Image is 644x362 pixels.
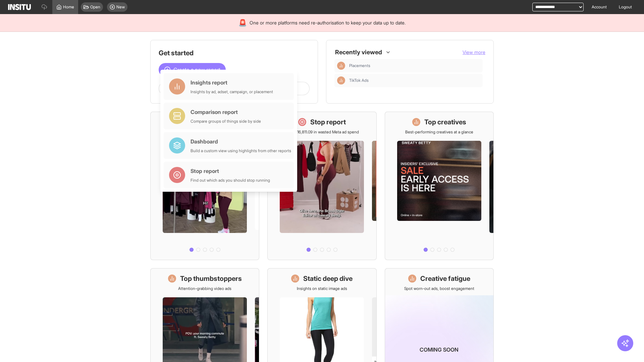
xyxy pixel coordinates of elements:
div: 🚨 [238,18,247,27]
div: Compare groups of things side by side [191,119,261,124]
span: Open [90,4,100,10]
div: Insights report [191,78,273,86]
span: View more [463,49,485,55]
span: TikTok Ads [349,78,369,83]
p: Insights on static image ads [297,286,347,291]
p: Best-performing creatives at a glance [405,129,473,135]
div: Comparison report [191,108,261,116]
span: Placements [349,63,370,68]
div: Insights by ad, adset, campaign, or placement [191,89,273,95]
span: Placements [349,63,480,68]
button: Create a new report [159,63,226,76]
div: Find out which ads you should stop running [191,178,270,183]
span: New [116,4,125,10]
p: Save £16,811.09 in wasted Meta ad spend [285,129,359,135]
button: View more [463,49,485,56]
span: TikTok Ads [349,78,480,83]
div: Insights [337,62,345,70]
span: Create a new report [173,66,220,74]
div: Stop report [191,167,270,175]
div: Insights [337,76,345,84]
h1: Static deep dive [303,274,353,283]
a: Top creativesBest-performing creatives at a glance [385,112,494,260]
div: Dashboard [191,137,291,145]
div: Build a custom view using highlights from other reports [191,148,291,154]
a: What's live nowSee all active ads instantly [150,112,259,260]
h1: Stop report [310,117,346,127]
h1: Get started [159,48,310,58]
p: Attention-grabbing video ads [178,286,231,291]
img: Logo [8,4,31,10]
a: Stop reportSave £16,811.09 in wasted Meta ad spend [267,112,376,260]
span: One or more platforms need re-authorisation to keep your data up to date. [250,19,406,26]
span: Home [63,4,74,10]
h1: Top creatives [424,117,466,127]
h1: Top thumbstoppers [180,274,242,283]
